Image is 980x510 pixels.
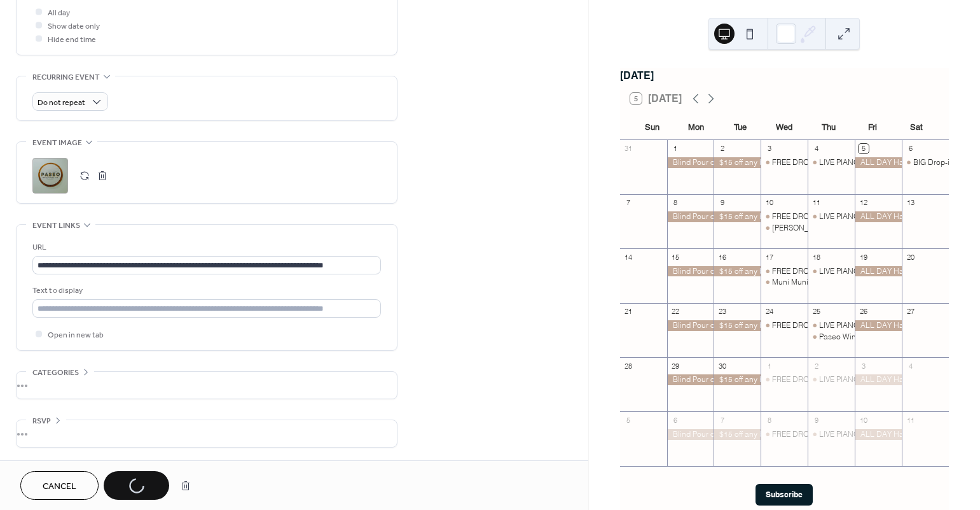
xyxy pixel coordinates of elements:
[772,320,856,331] div: FREE DROP-IN TASTING
[667,320,714,331] div: Blind Pour of the day!
[811,252,821,262] div: 18
[32,158,68,194] div: ;
[859,198,868,208] div: 12
[717,415,727,425] div: 7
[761,320,808,331] div: FREE DROP-IN TASTING
[772,429,856,440] div: FREE DROP-IN TASTING
[763,115,806,140] div: Wed
[48,6,70,20] span: All day
[667,266,714,277] div: Blind Pour of the day!
[671,361,680,371] div: 29
[808,320,855,331] div: LIVE PIANO
[20,471,99,500] button: Cancel
[859,307,868,316] div: 26
[906,198,915,208] div: 13
[32,414,51,428] span: RSVP
[714,266,761,277] div: $15 off any bottle in house!
[895,115,939,140] div: Sat
[671,415,680,425] div: 6
[859,415,868,425] div: 10
[808,211,855,222] div: LIVE PIANO
[855,374,902,385] div: ALL DAY Happy Hour!
[48,20,100,33] span: Show date only
[819,266,859,277] div: LIVE PIANO
[906,361,915,371] div: 4
[772,374,856,385] div: FREE DROP-IN TASTING
[808,157,855,168] div: LIVE PIANO
[717,252,727,262] div: 16
[811,198,821,208] div: 11
[819,374,859,385] div: LIVE PIANO
[819,320,859,331] div: LIVE PIANO
[48,33,96,46] span: Hide end time
[761,266,808,277] div: FREE DROP-IN TASTING
[624,415,633,425] div: 5
[808,266,855,277] div: LIVE PIANO
[808,374,855,385] div: LIVE PIANO
[17,372,397,399] div: •••
[855,157,902,168] div: ALL DAY Happy Hour!
[906,144,915,153] div: 6
[671,252,680,262] div: 15
[811,307,821,316] div: 25
[819,429,859,440] div: LIVE PIANO
[806,115,850,140] div: Thu
[756,484,813,506] button: Subscribe
[906,252,915,262] div: 20
[667,374,714,385] div: Blind Pour of the day!
[764,144,774,153] div: 3
[667,211,714,222] div: Blind Pour of the day!
[43,480,76,493] span: Cancel
[761,277,808,288] div: Muni Muni Kitchen Takeover
[714,157,761,168] div: $15 off any bottle in house!
[859,361,868,371] div: 3
[859,144,868,153] div: 5
[38,96,85,110] span: Do not repeat
[855,429,902,440] div: ALL DAY Happy Hour!
[855,320,902,331] div: ALL DAY Happy Hour!
[764,307,774,316] div: 24
[714,211,761,222] div: $15 off any bottle in house!
[819,157,859,168] div: LIVE PIANO
[624,144,633,153] div: 31
[667,157,714,168] div: Blind Pour of the day!
[32,136,82,150] span: Event image
[630,115,674,140] div: Sun
[808,429,855,440] div: LIVE PIANO
[906,307,915,316] div: 27
[772,211,856,222] div: FREE DROP-IN TASTING
[764,252,774,262] div: 17
[855,211,902,222] div: ALL DAY Happy Hour!
[811,361,821,371] div: 2
[32,284,378,297] div: Text to display
[761,157,808,168] div: FREE DROP-IN TASTING
[717,198,727,208] div: 9
[819,211,859,222] div: LIVE PIANO
[761,374,808,385] div: FREE DROP-IN TASTING
[624,198,633,208] div: 7
[808,332,855,343] div: Paseo Wine Dinner
[32,241,378,254] div: URL
[850,115,894,140] div: Fri
[667,429,714,440] div: Blind Pour of the day!
[859,252,868,262] div: 19
[717,144,727,153] div: 2
[764,361,774,371] div: 1
[772,266,856,277] div: FREE DROP-IN TASTING
[811,144,821,153] div: 4
[32,71,100,84] span: Recurring event
[902,157,949,168] div: BIG Drop-in Tasting 25+ wines!
[48,329,104,342] span: Open in new tab
[772,157,856,168] div: FREE DROP-IN TASTING
[714,429,761,440] div: $15 off any bottle in house!
[624,361,633,371] div: 28
[761,211,808,222] div: FREE DROP-IN TASTING
[717,361,727,371] div: 30
[620,68,949,83] div: [DATE]
[772,223,925,234] div: [PERSON_NAME] chocolates drop-in tasting
[764,198,774,208] div: 10
[32,219,80,232] span: Event links
[906,415,915,425] div: 11
[811,415,821,425] div: 9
